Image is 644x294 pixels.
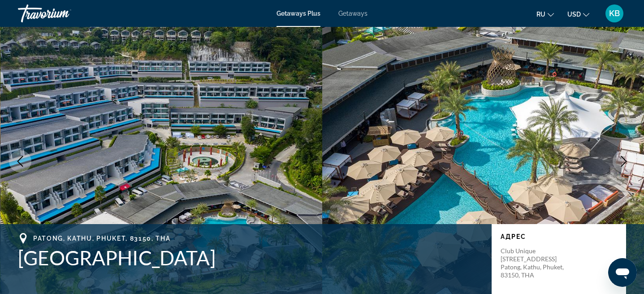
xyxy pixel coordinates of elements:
span: Patong, Kathu, Phuket, 83150, THA [33,235,170,242]
a: Getaways [338,10,367,17]
button: Previous image [9,150,31,173]
p: Адрес [501,233,617,240]
span: ru [536,11,545,18]
span: USD [567,11,581,18]
a: Travorium [18,2,108,25]
button: Next image [613,150,635,173]
span: KB [609,9,620,18]
a: Getaways Plus [277,10,320,17]
button: Change currency [567,8,589,21]
p: Club Unique [STREET_ADDRESS] Patong, Kathu, Phuket, 83150, THA [501,247,572,279]
button: Change language [536,8,554,21]
iframe: Button to launch messaging window [608,258,637,287]
h1: [GEOGRAPHIC_DATA] [18,246,483,269]
button: User Menu [603,4,626,23]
